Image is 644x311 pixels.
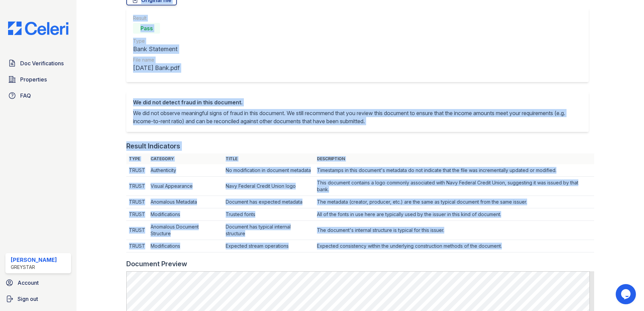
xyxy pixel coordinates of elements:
span: Doc Verifications [20,59,64,67]
td: TRUST [126,208,148,221]
div: [PERSON_NAME] [11,256,57,264]
span: Account [18,279,39,287]
td: Authenticity [148,164,223,177]
span: Sign out [18,295,38,303]
div: Type [133,38,180,44]
td: Timestamps in this document's metadata do not indicate that the file was incrementally updated or... [314,164,594,177]
p: We did not observe meaningful signs of fraud in this document. We still recommend that you review... [133,109,582,125]
div: Document Preview [126,259,187,269]
td: No modification in document metadata [223,164,314,177]
td: Document has typical internal structure [223,221,314,240]
th: Type [126,153,148,164]
td: Expected stream operations [223,240,314,252]
a: Account [3,276,74,289]
div: Bank Statement [133,44,180,54]
td: TRUST [126,177,148,196]
td: Anomalous Document Structure [148,221,223,240]
div: Pass [133,23,160,34]
td: TRUST [126,240,148,252]
div: We did not detect fraud in this document. [133,98,582,106]
td: Expected consistency within the underlying construction methods of the document. [314,240,594,252]
div: [DATE] Bank.pdf [133,63,180,73]
td: TRUST [126,196,148,208]
div: Result [133,15,180,22]
div: Result Indicators [126,141,180,151]
td: The metadata (creator, producer, etc.) are the same as typical document from the same issuer. [314,196,594,208]
th: Title [223,153,314,164]
div: File name [133,57,180,63]
span: FAQ [20,92,31,100]
td: Modifications [148,208,223,221]
iframe: chat widget [616,284,637,304]
td: Navy Federal Credit Union logo [223,177,314,196]
td: All of the fonts in use here are typically used by the issuer in this kind of document. [314,208,594,221]
span: Properties [20,75,47,83]
img: CE_Logo_Blue-a8612792a0a2168367f1c8372b55b34899dd931a85d93a1a3d3e32e68fde9ad4.png [3,22,74,35]
td: Modifications [148,240,223,252]
a: FAQ [5,89,71,102]
td: The document's internal structure is typical for this issuer. [314,221,594,240]
th: Category [148,153,223,164]
td: Trusted fonts [223,208,314,221]
td: Visual Appearance [148,177,223,196]
a: Sign out [3,292,74,306]
td: Document has expected metadata [223,196,314,208]
td: Anomalous Metadata [148,196,223,208]
th: Description [314,153,594,164]
a: Properties [5,73,71,86]
td: TRUST [126,221,148,240]
td: TRUST [126,164,148,177]
a: Doc Verifications [5,57,71,70]
div: Greystar [11,264,57,271]
td: This document contains a logo commonly associated with Navy Federal Credit Union, suggesting it w... [314,177,594,196]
